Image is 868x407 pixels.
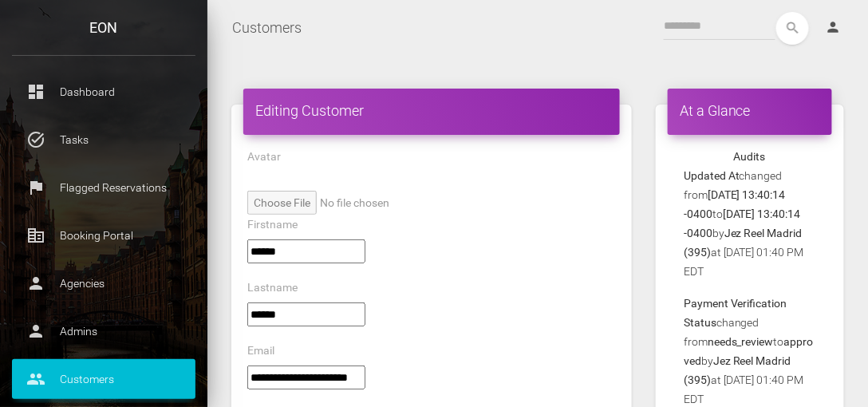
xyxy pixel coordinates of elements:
[684,207,801,239] b: [DATE] 13:40:14 -0400
[708,335,774,348] b: needs_review
[24,80,183,104] p: Dashboard
[684,227,803,259] b: Jez Reel Madrid (395)
[684,297,787,329] b: Payment Verification Status
[247,343,274,359] label: Email
[814,12,856,44] a: person
[684,166,816,281] p: changed from to by at [DATE] 01:40 PM EDT
[247,149,281,165] label: Avatar
[684,169,740,182] b: Updated At
[24,223,183,247] p: Booking Portal
[684,188,786,220] b: [DATE] 13:40:14 -0400
[255,101,608,121] h4: Editing Customer
[247,217,298,233] label: Firstname
[24,128,183,152] p: Tasks
[684,354,791,386] b: Jez Reel Madrid (395)
[680,101,820,121] h4: At a Glance
[12,359,195,399] a: people Customers
[24,271,183,295] p: Agencies
[734,150,766,163] strong: Audits
[24,319,183,343] p: Admins
[776,12,809,45] button: search
[12,120,195,160] a: task_alt Tasks
[12,215,195,255] a: corporate_fare Booking Portal
[24,367,183,391] p: Customers
[826,19,842,35] i: person
[12,72,195,112] a: dashboard Dashboard
[247,280,298,296] label: Lastname
[12,311,195,351] a: person Admins
[12,263,195,303] a: person Agencies
[232,8,302,48] a: Customers
[24,176,183,200] p: Flagged Reservations
[12,168,195,207] a: flag Flagged Reservations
